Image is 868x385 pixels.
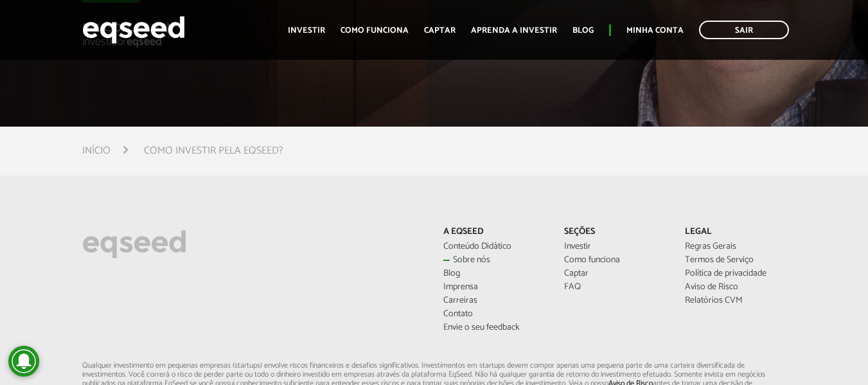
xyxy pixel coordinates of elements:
a: Regras Gerais [685,242,786,251]
p: Seções [564,227,666,238]
a: Blog [443,269,545,278]
li: Como Investir pela EqSeed? [144,142,283,159]
a: Envie o seu feedback [443,323,545,332]
a: Aviso de Risco [685,283,786,292]
a: Como funciona [564,256,666,265]
a: Investir [288,26,325,35]
a: Investir [564,242,666,251]
a: FAQ [564,283,666,292]
img: EqSeed Logo [82,227,186,262]
a: Início [82,146,111,156]
a: Contato [443,310,545,319]
a: Carreiras [443,296,545,305]
img: EqSeed [82,13,185,47]
a: Conteúdo Didático [443,242,545,251]
p: Legal [685,227,786,238]
a: Política de privacidade [685,269,786,278]
a: Captar [564,269,666,278]
a: Minha conta [626,26,684,35]
a: Aprenda a investir [471,26,557,35]
a: Como funciona [341,26,409,35]
a: Sobre nós [443,256,545,265]
a: Sair [699,21,789,39]
a: Imprensa [443,283,545,292]
a: Termos de Serviço [685,256,786,265]
a: Relatórios CVM [685,296,786,305]
a: Captar [424,26,456,35]
p: A EqSeed [443,227,545,238]
a: Blog [572,26,594,35]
